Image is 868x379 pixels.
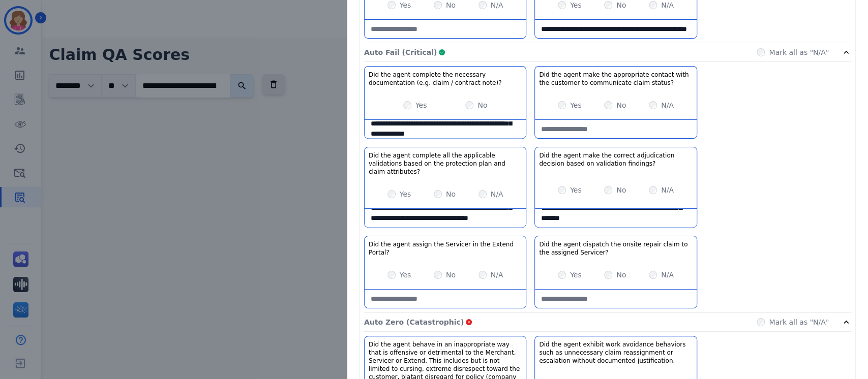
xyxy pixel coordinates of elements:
[364,47,437,57] p: Auto Fail (Critical)
[539,240,692,257] h3: Did the agent dispatch the onsite repair claim to the assigned Servicer?
[364,317,464,327] p: Auto Zero (Catastrophic)
[661,100,674,110] label: N/A
[477,100,487,110] label: No
[400,270,411,280] label: Yes
[369,71,522,87] h3: Did the agent complete the necessary documentation (e.g. claim / contract note)?
[369,151,522,176] h3: Did the agent complete all the applicable validations based on the protection plan and claim attr...
[446,189,456,199] label: No
[616,100,626,110] label: No
[616,185,626,195] label: No
[539,71,692,87] h3: Did the agent make the appropriate contact with the customer to communicate claim status?
[570,185,582,195] label: Yes
[369,240,522,257] h3: Did the agent assign the Servicer in the Extend Portal?
[570,270,582,280] label: Yes
[415,100,427,110] label: Yes
[539,340,692,365] h3: Did the agent exhibit work avoidance behaviors such as unnecessary claim reassignment or escalati...
[446,270,456,280] label: No
[491,270,503,280] label: N/A
[539,151,692,168] h3: Did the agent make the correct adjudication decision based on validation findings?
[769,317,829,327] label: Mark all as "N/A"
[661,185,674,195] label: N/A
[616,270,626,280] label: No
[491,189,503,199] label: N/A
[769,47,829,57] label: Mark all as "N/A"
[661,270,674,280] label: N/A
[570,100,582,110] label: Yes
[400,189,411,199] label: Yes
